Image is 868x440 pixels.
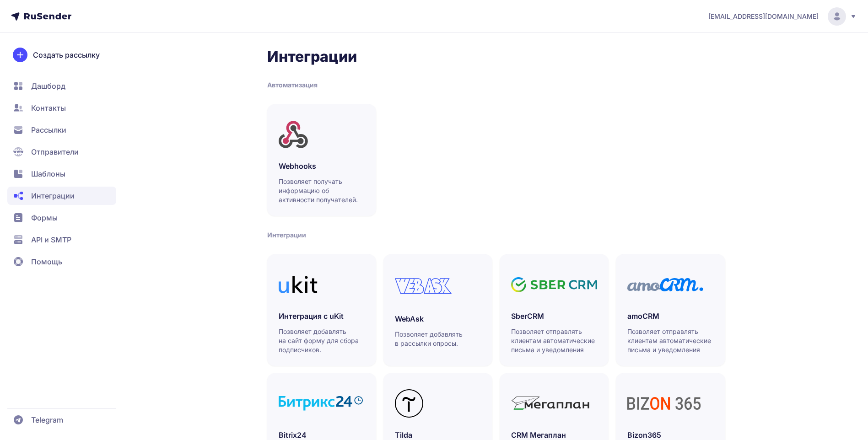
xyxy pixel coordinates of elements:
[31,102,66,113] span: Контакты
[31,414,63,425] span: Telegram
[267,231,725,240] div: Интеграции
[627,311,713,322] h3: amoCRM
[7,411,116,429] a: Telegram
[267,48,725,66] h2: Интеграции
[31,212,58,223] span: Формы
[383,254,492,366] a: WebAskПозволяет добавлять в рассылки опросы.
[500,254,609,366] a: SberCRMПозволяет отправлять клиентам автоматические письма и уведомления
[31,190,75,201] span: Интеграции
[31,146,79,157] span: Отправители
[267,104,376,216] a: WebhooksПозволяет получать информацию об активности получателей.
[279,177,365,204] p: Позволяет получать информацию об активности получателей.
[33,49,100,60] span: Создать рассылку
[627,327,713,354] p: Позволяет отправлять клиентам автоматические письма и уведомления
[708,12,819,21] span: [EMAIL_ADDRESS][DOMAIN_NAME]
[395,330,481,348] p: Позволяет добавлять в рассылки опросы.
[31,80,65,91] span: Дашборд
[267,254,376,366] a: Интеграция с uKitПозволяет добавлять на сайт форму для сбора подписчиков.
[31,256,62,267] span: Помощь
[511,311,597,322] h3: SberCRM
[31,124,66,135] span: Рассылки
[31,168,65,179] span: Шаблоны
[267,80,725,90] div: Автоматизация
[395,313,481,324] h3: WebAsk
[279,161,365,172] h3: Webhooks
[616,254,725,366] a: amoCRMПозволяет отправлять клиентам автоматические письма и уведомления
[31,234,71,245] span: API и SMTP
[511,327,597,354] p: Позволяет отправлять клиентам автоматические письма и уведомления
[279,311,365,322] h3: Интеграция с uKit
[279,327,365,354] p: Позволяет добавлять на сайт форму для сбора подписчиков.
